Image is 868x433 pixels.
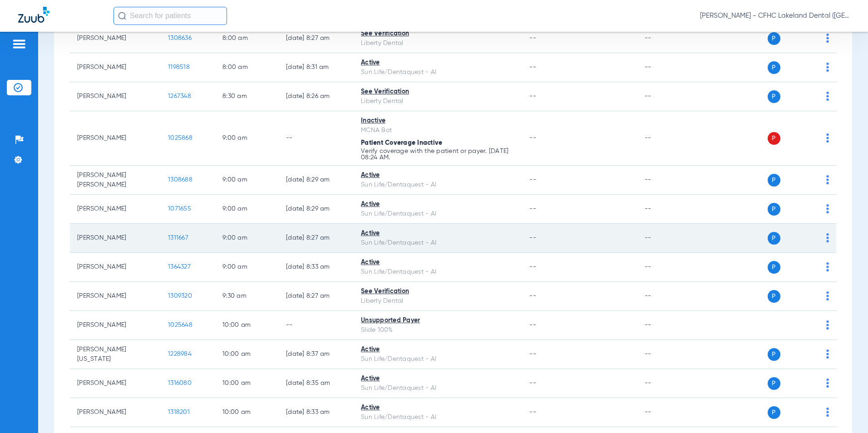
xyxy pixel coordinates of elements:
[361,267,515,277] div: Sun Life/Dentaquest - AI
[826,262,829,271] img: group-dot-blue.svg
[70,398,161,427] td: [PERSON_NAME]
[826,175,829,184] img: group-dot-blue.svg
[279,166,354,195] td: [DATE] 8:29 AM
[361,180,515,190] div: Sun Life/Dentaquest - AI
[70,53,161,82] td: [PERSON_NAME]
[215,111,279,166] td: 9:00 AM
[361,209,515,219] div: Sun Life/Dentaquest - AI
[70,195,161,224] td: [PERSON_NAME]
[768,32,780,45] span: P
[279,53,354,82] td: [DATE] 8:31 AM
[361,97,515,106] div: Liberty Dental
[70,166,161,195] td: [PERSON_NAME] [PERSON_NAME]
[529,380,536,386] span: --
[215,224,279,253] td: 9:00 AM
[118,12,126,20] img: Search Icon
[768,132,780,145] span: P
[768,406,780,419] span: P
[637,369,699,398] td: --
[361,126,515,135] div: MCNA Bot
[279,340,354,369] td: [DATE] 8:37 AM
[215,195,279,224] td: 9:00 AM
[168,264,191,270] span: 1364327
[70,340,161,369] td: [PERSON_NAME][US_STATE]
[70,111,161,166] td: [PERSON_NAME]
[637,398,699,427] td: --
[637,311,699,340] td: --
[529,235,536,241] span: --
[529,64,536,70] span: --
[279,111,354,166] td: --
[826,349,829,359] img: group-dot-blue.svg
[168,351,192,357] span: 1228984
[529,93,536,99] span: --
[168,235,188,241] span: 1311667
[361,316,515,325] div: Unsupported Payer
[168,206,191,212] span: 1071655
[361,258,515,267] div: Active
[168,322,192,328] span: 1025648
[768,61,780,74] span: P
[637,24,699,53] td: --
[826,34,829,43] img: group-dot-blue.svg
[279,24,354,53] td: [DATE] 8:27 AM
[361,345,515,354] div: Active
[168,380,192,386] span: 1316080
[279,282,354,311] td: [DATE] 8:27 AM
[279,82,354,111] td: [DATE] 8:26 AM
[637,53,699,82] td: --
[529,135,536,141] span: --
[826,233,829,242] img: group-dot-blue.svg
[168,93,191,99] span: 1267348
[637,82,699,111] td: --
[70,24,161,53] td: [PERSON_NAME]
[18,7,49,23] img: Zuub Logo
[637,340,699,369] td: --
[215,82,279,111] td: 8:30 AM
[529,35,536,41] span: --
[637,224,699,253] td: --
[637,111,699,166] td: --
[168,177,192,183] span: 1308688
[279,253,354,282] td: [DATE] 8:33 AM
[215,340,279,369] td: 10:00 AM
[529,293,536,299] span: --
[826,320,829,330] img: group-dot-blue.svg
[361,140,442,146] span: Patient Coverage Inactive
[215,398,279,427] td: 10:00 AM
[70,369,161,398] td: [PERSON_NAME]
[70,282,161,311] td: [PERSON_NAME]
[529,264,536,270] span: --
[279,398,354,427] td: [DATE] 8:33 AM
[361,296,515,306] div: Liberty Dental
[279,311,354,340] td: --
[361,68,515,77] div: Sun Life/Dentaquest - AI
[70,224,161,253] td: [PERSON_NAME]
[700,11,850,20] span: [PERSON_NAME] - CFHC Lakeland Dental ([GEOGRAPHIC_DATA])
[70,311,161,340] td: [PERSON_NAME]
[215,253,279,282] td: 9:00 AM
[768,232,780,245] span: P
[215,282,279,311] td: 9:30 AM
[826,379,829,388] img: group-dot-blue.svg
[361,238,515,248] div: Sun Life/Dentaquest - AI
[70,82,161,111] td: [PERSON_NAME]
[361,384,515,393] div: Sun Life/Dentaquest - AI
[768,174,780,187] span: P
[361,413,515,422] div: Sun Life/Dentaquest - AI
[168,409,190,415] span: 1318201
[279,224,354,253] td: [DATE] 8:27 AM
[768,348,780,361] span: P
[361,171,515,180] div: Active
[215,24,279,53] td: 8:00 AM
[529,351,536,357] span: --
[361,200,515,209] div: Active
[215,311,279,340] td: 10:00 AM
[768,203,780,216] span: P
[768,90,780,103] span: P
[168,64,190,70] span: 1198518
[637,253,699,282] td: --
[826,63,829,72] img: group-dot-blue.svg
[768,290,780,303] span: P
[361,354,515,364] div: Sun Life/Dentaquest - AI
